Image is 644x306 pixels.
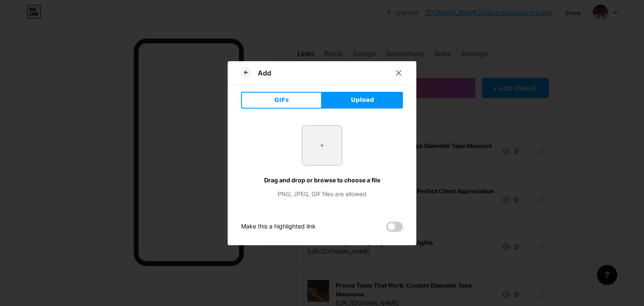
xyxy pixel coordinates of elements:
span: Upload [351,96,374,104]
div: Drag and drop or browse to choose a file [241,176,403,184]
div: Make this a highlighted link [241,222,316,232]
span: GIFs [274,96,289,104]
div: PNG, JPEG, GIF files are allowed [241,189,403,198]
button: Upload [322,92,403,109]
button: GIFs [241,92,322,109]
div: Add [258,68,271,78]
